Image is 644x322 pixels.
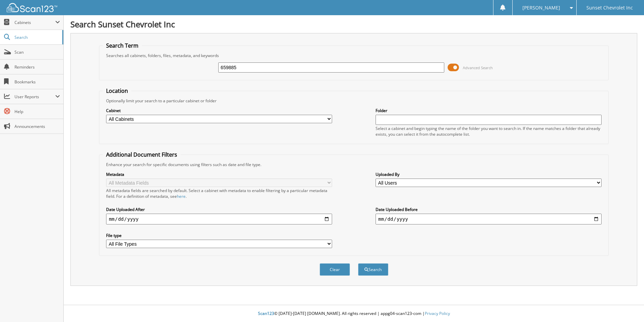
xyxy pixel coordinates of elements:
[320,263,350,276] button: Clear
[376,214,602,224] input: end
[103,162,605,167] div: Enhance your search for specific documents using filters such as date and file type.
[106,207,332,212] label: Date Uploaded After
[14,34,59,40] span: Search
[103,87,131,95] legend: Location
[14,79,60,85] span: Bookmarks
[14,20,55,25] span: Cabinets
[463,65,493,70] span: Advanced Search
[103,98,605,104] div: Optionally limit your search to a particular cabinet or folder
[7,3,57,12] img: scan123-logo-white.svg
[103,53,605,58] div: Searches all cabinets, folders, files, metadata, and keywords
[14,109,60,114] span: Help
[258,311,274,316] span: Scan123
[14,64,60,70] span: Reminders
[70,19,637,30] h1: Search Sunset Chevrolet Inc
[376,207,602,212] label: Date Uploaded Before
[106,233,332,238] label: File type
[610,290,644,322] iframe: Chat Widget
[358,263,388,276] button: Search
[64,305,644,322] div: © [DATE]-[DATE] [DOMAIN_NAME]. All rights reserved | appg04-scan123-com |
[586,6,633,10] span: Sunset Chevrolet Inc
[376,108,602,113] label: Folder
[14,49,60,55] span: Scan
[106,188,332,199] div: All metadata fields are searched by default. Select a cabinet with metadata to enable filtering b...
[522,6,560,10] span: [PERSON_NAME]
[106,214,332,224] input: start
[376,171,602,177] label: Uploaded By
[106,171,332,177] label: Metadata
[106,108,332,113] label: Cabinet
[425,311,450,316] a: Privacy Policy
[103,151,181,158] legend: Additional Document Filters
[14,94,55,100] span: User Reports
[103,42,142,49] legend: Search Term
[14,124,60,129] span: Announcements
[376,126,602,137] div: Select a cabinet and begin typing the name of the folder you want to search in. If the name match...
[177,193,186,199] a: here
